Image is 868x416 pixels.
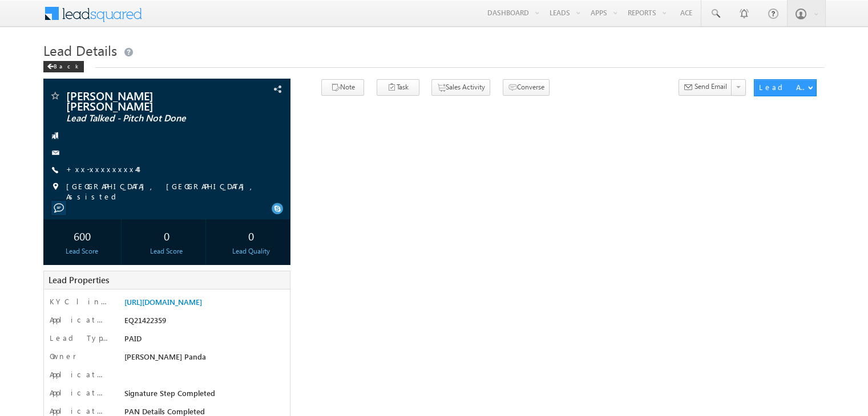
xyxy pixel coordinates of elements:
span: Lead Properties [49,274,109,286]
label: Application Status New [50,388,109,398]
div: Back [43,61,84,72]
div: Lead Actions [759,82,808,92]
button: Send Email [679,79,732,96]
div: 0 [215,225,287,246]
span: Lead Details [43,41,117,59]
span: [PERSON_NAME] Panda [124,352,206,361]
div: 600 [46,225,118,246]
button: Lead Actions [754,79,817,96]
div: PAID [122,333,281,349]
span: Lead Talked - Pitch Not Done [66,113,219,124]
button: Converse [503,79,550,96]
a: +xx-xxxxxxxx44 [66,164,138,174]
span: Send Email [695,81,727,92]
div: Lead Quality [215,246,287,256]
span: [PERSON_NAME] [PERSON_NAME] [66,90,219,111]
div: EQ21422359 [122,315,281,331]
div: 0 [131,225,203,246]
span: [GEOGRAPHIC_DATA], [GEOGRAPHIC_DATA], Assisted [66,181,267,202]
div: Lead Score [131,246,203,256]
label: Lead Type [50,333,109,343]
label: KYC link 2_0 [50,296,109,307]
a: Back [43,60,90,70]
button: Note [321,79,364,96]
a: [URL][DOMAIN_NAME] [124,297,202,307]
div: Signature Step Completed [122,388,281,403]
label: Application Status First time Drop Off [50,406,109,416]
button: Sales Activity [431,79,490,96]
label: Application Number [50,315,109,325]
label: Owner [50,351,76,361]
button: Task [377,79,419,96]
label: Application Status [50,369,109,380]
div: Lead Score [46,246,118,256]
